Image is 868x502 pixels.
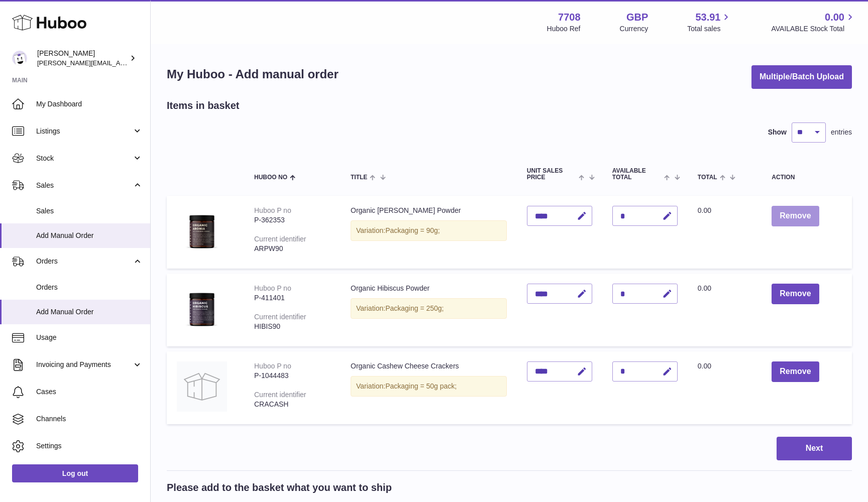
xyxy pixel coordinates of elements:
div: ARPW90 [254,244,331,254]
span: 0.00 [698,362,711,370]
td: Organic [PERSON_NAME] Powder [341,196,517,269]
span: entries [831,128,852,137]
span: Orders [36,283,143,292]
button: Remove [772,284,819,304]
span: Packaging = 90g; [385,226,440,234]
span: Huboo no [254,174,287,181]
span: 0.00 [825,11,844,24]
h1: My Huboo - Add manual order [167,66,339,82]
button: Next [777,437,852,460]
div: Huboo P no [254,362,291,370]
div: Huboo Ref [547,24,581,34]
span: Orders [36,257,132,266]
div: Variation: [351,376,507,397]
button: Remove [772,361,819,382]
span: 0.00 [698,284,711,292]
img: victor@erbology.co [12,51,27,66]
div: P-411401 [254,293,331,303]
span: Packaging = 50g pack; [385,382,457,390]
div: CRACASH [254,400,331,409]
img: Organic Hibiscus Powder [177,284,227,334]
button: Remove [772,206,819,226]
div: [PERSON_NAME] [37,49,128,68]
span: Total sales [687,24,732,34]
span: Usage [36,333,143,342]
span: Stock [36,154,132,163]
div: Current identifier [254,313,306,321]
h2: Please add to the basket what you want to ship [167,481,392,494]
a: Log out [12,464,138,482]
span: AVAILABLE Stock Total [771,24,856,34]
strong: GBP [626,11,648,24]
div: Current identifier [254,391,306,399]
h2: Items in basket [167,99,240,112]
div: Huboo P no [254,206,291,214]
div: Variation: [351,298,507,319]
span: Sales [36,206,143,216]
strong: 7708 [558,11,581,24]
span: 0.00 [698,206,711,214]
a: 53.91 Total sales [687,11,732,34]
span: Add Manual Order [36,307,143,317]
span: Channels [36,414,143,424]
div: Current identifier [254,235,306,243]
img: Organic Cashew Cheese Crackers [177,361,227,412]
span: Total [698,174,717,181]
td: Organic Hibiscus Powder [341,274,517,346]
span: Unit Sales Price [527,168,577,181]
button: Multiple/Batch Upload [751,65,852,89]
div: Action [772,174,842,181]
div: P-362353 [254,215,331,225]
span: AVAILABLE Total [612,168,662,181]
span: [PERSON_NAME][EMAIL_ADDRESS][DOMAIN_NAME] [37,59,201,67]
span: 53.91 [695,11,720,24]
span: Title [351,174,367,181]
td: Organic Cashew Cheese Crackers [341,351,517,424]
label: Show [768,128,787,137]
span: My Dashboard [36,99,143,109]
div: Variation: [351,220,507,241]
span: Listings [36,127,132,136]
span: Sales [36,181,132,190]
div: Currency [620,24,648,34]
a: 0.00 AVAILABLE Stock Total [771,11,856,34]
span: Invoicing and Payments [36,360,132,369]
span: Add Manual Order [36,231,143,240]
div: HIBIS90 [254,322,331,331]
div: Huboo P no [254,284,291,292]
span: Packaging = 250g; [385,304,444,312]
span: Settings [36,441,143,451]
div: P-1044483 [254,371,331,381]
img: Organic Aronia Berry Powder [177,206,227,256]
span: Cases [36,387,143,397]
